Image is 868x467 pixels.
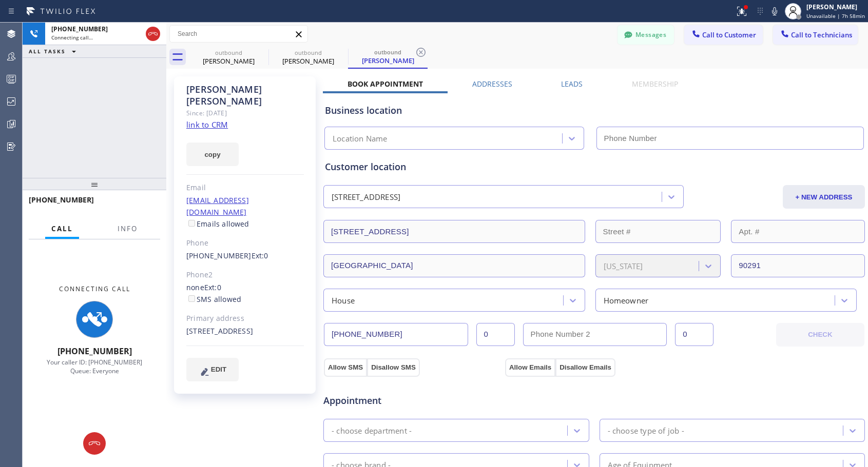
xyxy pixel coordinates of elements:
button: Allow Emails [505,358,555,377]
div: - choose department - [332,424,412,436]
span: Unavailable | 7h 58min [806,12,865,19]
div: Phone [186,237,304,249]
span: Call to Technicians [791,30,852,39]
label: Book Appointment [348,79,423,89]
input: Ext. 2 [675,323,713,346]
input: Emails allowed [188,220,195,227]
button: copy [186,143,239,166]
div: none [186,282,304,306]
input: City [323,254,585,277]
span: Appointment [323,394,503,408]
span: Ext: 0 [204,282,221,292]
span: Ext: 0 [252,251,268,260]
button: Info [111,219,144,239]
div: Email [186,182,304,194]
input: Phone Number 2 [523,323,667,346]
div: outbound [190,49,267,56]
button: Call to Customer [684,25,763,45]
span: [PHONE_NUMBER] [51,25,108,33]
div: [PERSON_NAME] [190,56,267,66]
div: [PERSON_NAME] [269,56,347,66]
input: Ext. [476,323,515,346]
button: Call to Technicians [773,25,858,45]
div: House [332,294,355,306]
span: ALL TASKS [29,48,66,55]
button: Disallow Emails [555,358,615,377]
button: Hang up [83,432,106,455]
span: Call [51,224,73,233]
input: Street # [595,220,721,243]
a: [EMAIL_ADDRESS][DOMAIN_NAME] [186,195,249,217]
div: - choose type of job - [608,424,684,436]
button: Allow SMS [324,358,367,377]
div: Homeowner [604,294,649,306]
input: Phone Number [324,323,468,346]
input: Search [170,26,307,42]
div: [STREET_ADDRESS] [186,326,304,337]
a: [PHONE_NUMBER] [186,251,252,260]
button: Disallow SMS [367,358,420,377]
button: CHECK [776,323,864,347]
input: ZIP [731,254,865,277]
span: Connecting call… [51,34,93,41]
div: Jamison West [190,46,267,69]
div: Business location [325,104,863,117]
span: Your caller ID: [PHONE_NUMBER] Queue: Everyone [47,358,142,375]
div: [PERSON_NAME] [PERSON_NAME] [186,84,304,107]
input: SMS allowed [188,295,195,302]
span: [PHONE_NUMBER] [57,346,132,357]
input: Apt. # [731,220,865,243]
span: Info [118,224,138,233]
label: Addresses [472,79,512,89]
span: Connecting Call [59,285,130,293]
div: [PERSON_NAME] [806,3,865,11]
label: Leads [561,79,583,89]
button: Call [45,219,79,239]
button: Messages [618,25,674,45]
button: + NEW ADDRESS [783,185,865,209]
div: Location Name [333,133,388,145]
label: Membership [632,79,678,89]
div: outbound [269,49,347,56]
button: Mute [767,4,782,18]
div: Stephen Kay [269,46,347,69]
button: EDIT [186,358,239,381]
div: outbound [349,48,427,56]
div: [STREET_ADDRESS] [332,191,400,203]
input: Address [323,220,585,243]
span: EDIT [211,366,226,373]
div: Since: [DATE] [186,107,304,119]
div: [PERSON_NAME] [349,56,427,65]
label: SMS allowed [186,294,241,304]
span: Call to Customer [702,30,756,39]
button: ALL TASKS [23,45,86,57]
label: Emails allowed [186,219,249,229]
div: Phone2 [186,269,304,281]
button: Hang up [146,27,160,41]
a: link to CRM [186,119,228,130]
div: Customer location [325,160,863,174]
div: Primary address [186,313,304,324]
input: Phone Number [596,127,864,150]
span: [PHONE_NUMBER] [29,195,94,205]
div: Stephen Kay [349,46,427,68]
